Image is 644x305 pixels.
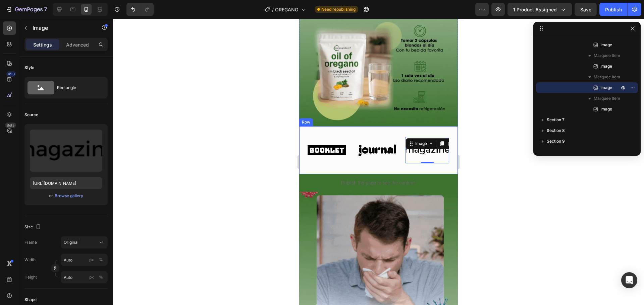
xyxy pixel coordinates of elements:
div: Source [24,112,38,118]
button: px [97,273,105,281]
button: Publish [599,3,628,16]
iframe: Design area [299,19,458,305]
div: Publish [605,6,622,13]
p: Advanced [66,41,89,48]
button: % [88,256,96,264]
span: Need republishing [321,6,356,12]
span: Save [580,7,591,12]
span: Image [600,106,612,112]
div: % [99,257,103,263]
div: Shape [24,297,37,303]
button: Original [61,236,108,248]
div: Style [24,65,34,71]
div: px [89,257,94,263]
div: Size [24,223,42,232]
span: 1 product assigned [513,6,557,13]
span: OREGANO [275,6,299,13]
span: or [49,192,53,200]
div: % [99,274,103,280]
span: Marquee Item [594,52,620,59]
input: https://example.com/image.jpg [30,177,102,189]
div: Beta [5,123,16,128]
img: preview-image [30,130,102,172]
label: Width [24,257,36,263]
button: Browse gallery [54,193,84,199]
p: 7 [44,5,47,13]
input: px% [61,271,108,283]
button: 7 [3,3,50,16]
label: Frame [24,239,37,245]
button: % [88,273,96,281]
button: 1 product assigned [507,3,572,16]
span: / [272,6,274,13]
span: Image [600,84,612,91]
p: Image [33,24,90,32]
span: Image [600,63,612,70]
div: Open Intercom Messenger [621,272,637,288]
span: Section 9 [547,138,565,145]
div: Rectangle [57,80,98,95]
label: Height [24,274,37,280]
div: 450 [6,71,16,77]
div: px [89,274,94,280]
span: Image [600,42,612,48]
span: Marquee Item [594,74,620,80]
span: Section 7 [547,117,565,123]
input: px% [61,254,108,266]
div: Undo/Redo [126,3,154,16]
span: Section 8 [547,127,565,134]
span: Marquee Item [594,95,620,102]
button: Save [575,3,597,16]
button: px [97,256,105,264]
p: Settings [33,41,52,48]
span: Original [64,239,78,245]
